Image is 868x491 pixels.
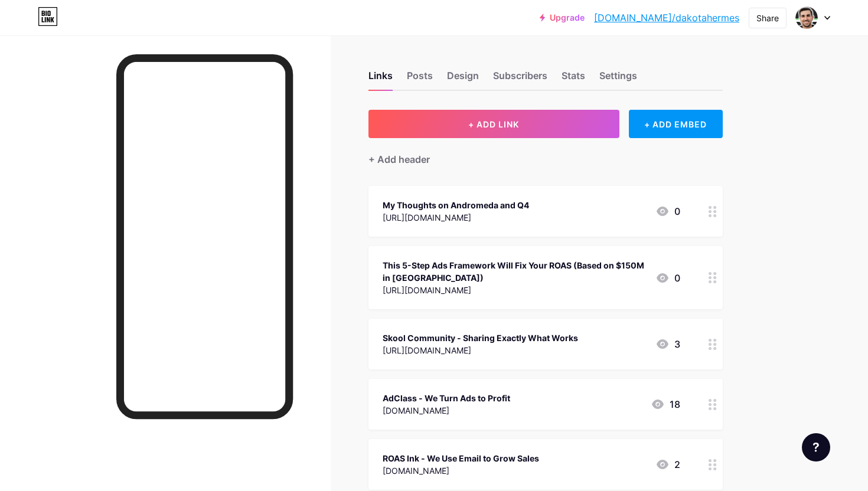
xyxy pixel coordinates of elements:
[368,68,393,90] div: Links
[368,152,430,166] div: + Add header
[383,284,646,296] div: [URL][DOMAIN_NAME]
[655,457,680,472] div: 2
[540,13,585,22] a: Upgrade
[383,344,578,356] div: [URL][DOMAIN_NAME]
[383,332,578,344] div: Skool Community - Sharing Exactly What Works
[594,11,739,25] a: [DOMAIN_NAME]/dakotahermes
[493,68,547,90] div: Subscribers
[655,337,680,351] div: 3
[383,452,539,464] div: ROAS Ink - We Use Email to Grow Sales
[383,404,510,417] div: [DOMAIN_NAME]
[629,110,723,138] div: + ADD EMBED
[383,392,510,404] div: AdClass - We Turn Ads to Profit
[651,397,680,411] div: 18
[795,6,818,29] img: Dakota Hermes
[468,119,519,129] span: + ADD LINK
[655,204,680,218] div: 0
[368,110,619,138] button: + ADD LINK
[562,68,585,90] div: Stats
[756,12,779,24] div: Share
[383,199,529,211] div: My Thoughts on Andromeda and Q4
[655,271,680,285] div: 0
[383,259,646,284] div: This 5-Step Ads Framework Will Fix Your ROAS (Based on $150M in [GEOGRAPHIC_DATA])
[599,68,637,90] div: Settings
[447,68,479,90] div: Design
[383,464,539,477] div: [DOMAIN_NAME]
[407,68,433,90] div: Posts
[383,211,529,224] div: [URL][DOMAIN_NAME]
